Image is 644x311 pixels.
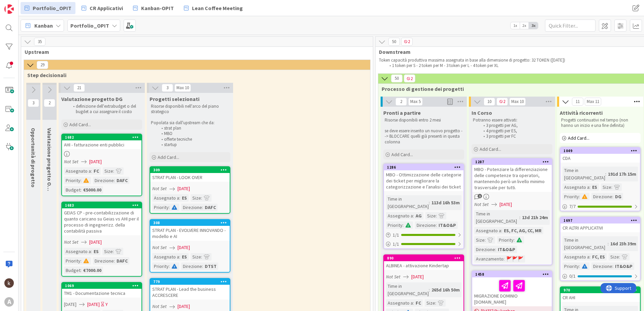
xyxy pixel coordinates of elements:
[413,212,414,219] span: :
[383,164,464,249] a: 1286MBO - Ottimizzazione delle categorie dei ticket per migliorare la categorizzazione e l’analis...
[590,183,599,191] div: ES
[569,203,576,210] span: 7 / 7
[560,148,640,154] div: 1049
[384,170,463,191] div: MBO - Ottimizzazione delle categorie dei ticket per migliorare la categorizzazione e l’analisi de...
[429,286,430,293] span: :
[480,146,501,152] span: Add Card...
[69,122,91,128] span: Add Card...
[387,256,463,261] div: 890
[150,167,230,173] div: 309
[474,255,504,263] div: Avanzamento
[474,227,501,234] div: Assegnato a
[64,186,80,194] div: Budget
[65,283,141,288] div: 1069
[560,154,640,163] div: CDA
[502,227,543,234] div: ES, FC, AG, CC, MR
[504,255,505,263] span: :
[475,272,552,277] div: 1458
[387,165,463,170] div: 1286
[169,204,170,211] span: :
[105,301,108,308] div: Y
[87,301,100,308] span: [DATE]
[385,117,463,123] p: Risorse disponibili entro 2 mesi
[579,263,580,270] span: :
[4,4,14,14] img: Visit kanbanzone.com
[91,248,92,255] span: :
[612,263,613,270] span: :
[61,202,142,277] a: 1683GEIAS CP - pre-contabilizzazione di quanto caricano su Geias vs AHI per il processo di ingegn...
[203,263,218,270] div: DTST
[150,279,230,285] div: 779
[386,221,402,229] div: Priority
[191,194,201,202] div: Size
[34,38,45,46] span: 35
[181,263,202,270] div: Direzione
[150,219,230,273] a: 308STRAT PLAN - EVOLVERE INNOVANDO - modello e AINot Set[DATE]Assegnato a:ESSize:Priority:Direzio...
[64,177,80,184] div: Priority
[589,183,590,191] span: :
[80,177,82,184] span: :
[158,142,229,147] li: startup
[114,177,115,184] span: :
[480,134,551,139] li: 3 progetti per FC
[474,236,485,244] div: Size
[150,173,230,182] div: STRAT PLAN - LOOK OVER
[591,193,612,200] div: Direzione
[150,285,230,300] div: STRAT PLAN - Lead the business ACCRESCERE
[591,263,612,270] div: Direzione
[562,263,579,270] div: Priority
[474,201,489,207] i: Not Set
[158,154,179,160] span: Add Card...
[563,218,640,223] div: 1697
[472,277,552,306] div: MIGRAZIONE DOMINIO [DOMAIN_NAME]
[435,299,436,307] span: :
[561,117,639,129] p: Progetti continuativi nel tempo (non hanno un inizio e una fine definita)
[153,168,230,172] div: 309
[384,164,463,191] div: 1286MBO - Ottimizzazione delle categorie dei ticket per migliorare la categorizzazione e l’analis...
[506,256,523,262] span: 🚩🚩🚩
[181,204,202,211] div: Direzione
[62,134,141,149] div: 1682AHI - fatturazione enti pubblici
[429,199,430,206] span: :
[501,227,502,234] span: :
[563,148,640,153] div: 1049
[14,1,31,9] span: Support
[391,151,413,158] span: Add Card...
[180,253,189,261] div: ES
[191,253,201,261] div: Size
[62,202,141,235] div: 1683GEIAS CP - pre-contabilizzazione di quanto caricano su Geias vs AHI per il processo di ingegn...
[384,231,463,239] div: 1/1
[393,232,399,239] span: 1 / 1
[393,241,399,248] span: 1 / 1
[62,208,141,235] div: GEIAS CP - pre-contabilizzazione di quanto caricano su Geias vs AHI per il processo di ingegneriz...
[150,220,230,241] div: 308STRAT PLAN - EVOLVERE INNOVANDO - modello e AI
[4,278,14,288] img: kh
[436,221,437,229] span: :
[62,283,141,298] div: 1069TM1 - Documentazione tecnica
[152,263,169,270] div: Priority
[383,109,421,116] span: Pronti a partire
[606,170,638,178] div: 191d 17h 15m
[82,186,103,194] div: €5000.00
[25,48,364,55] span: Upstream
[192,4,243,12] span: Lean Coffee Meeting
[179,253,180,261] span: :
[611,183,612,191] span: :
[386,274,400,280] i: Not Set
[619,253,620,261] span: :
[115,177,129,184] div: DAFC
[114,257,115,265] span: :
[33,4,71,12] span: Portfolio_OPIT
[437,221,458,229] div: IT&O&P
[609,253,619,261] div: Size
[519,214,520,221] span: :
[61,134,142,196] a: 1682AHI - fatturazione enti pubbliciNot Set[DATE]Assegnato a:FCSize:Priority:Direzione:DAFCBudget...
[562,236,608,251] div: Time in [GEOGRAPHIC_DATA]
[46,128,53,194] span: Valutazione progetto OPIT
[391,74,402,82] span: 50
[601,183,611,191] div: Size
[545,20,595,32] input: Quick Filter...
[430,286,461,293] div: 265d 16h 50m
[560,223,640,232] div: CR ALTRI APPLICATIVI
[178,244,190,251] span: [DATE]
